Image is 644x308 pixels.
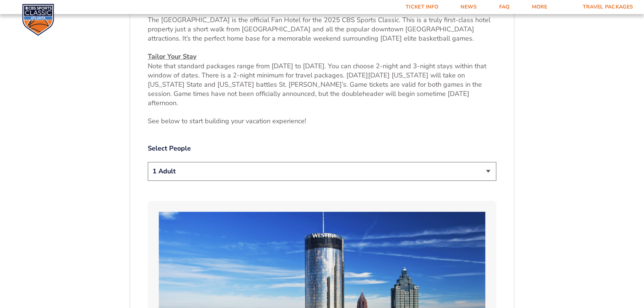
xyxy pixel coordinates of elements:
[22,4,54,36] img: CBS Sports Classic
[148,144,496,153] label: Select People
[148,6,496,44] p: The [GEOGRAPHIC_DATA] is the official Fan Hotel for the 2025 CBS Sports Classic. This is a truly ...
[148,52,196,61] u: Tailor Your Stay
[148,6,165,15] u: Hotel
[148,117,496,126] p: See below to start building your vacation experience!
[148,52,496,108] p: Note that standard packages range from [DATE] to [DATE]. You can choose 2-night and 3-night stays...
